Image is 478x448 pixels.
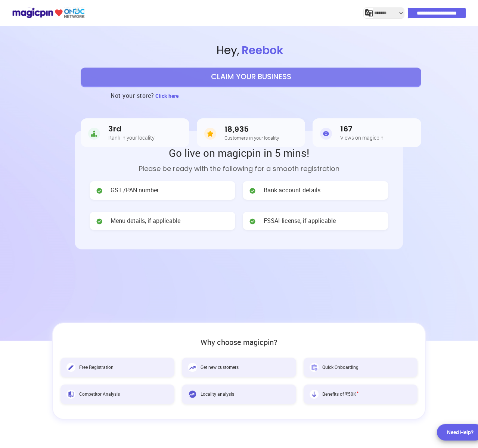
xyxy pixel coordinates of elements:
img: Locality analysis [188,390,197,399]
span: Bank account details [264,186,320,195]
span: Get new customers [201,364,239,370]
img: check [249,187,256,195]
span: Menu details, if applicable [111,217,180,225]
img: Views [320,126,332,141]
img: Free Registration [66,363,75,372]
img: check [249,218,256,225]
h3: 167 [340,125,384,133]
button: CLAIM YOUR BUSINESS [81,68,421,86]
h3: Not your store? [111,86,154,105]
span: Benefits of ₹50K [322,391,358,397]
img: Quick Onboarding [310,363,319,372]
img: ondc-logo-new-small.8a59708e.svg [12,6,85,19]
img: j2MGCQAAAABJRU5ErkJggg== [365,9,373,17]
h5: Customers in your locality [224,135,279,140]
img: Rank [88,126,100,141]
span: Reebok [239,42,286,58]
h5: Views on magicpin [340,135,384,140]
span: Competitor Analysis [79,391,120,397]
p: Please be ready with the following for a smooth registration [90,164,388,174]
span: Hey , [24,43,478,59]
div: Need Help? [447,429,474,436]
h5: Rank in your locality [108,135,155,140]
span: Locality analysis [201,391,234,397]
span: Quick Onboarding [322,364,358,370]
span: Free Registration [79,364,114,370]
h3: 3rd [108,125,155,133]
span: Click here [155,92,179,99]
img: Customers [204,126,216,141]
img: check [96,218,103,225]
img: check [96,187,103,195]
img: Benefits of ₹50K [310,390,319,399]
h2: Go live on magicpin in 5 mins! [90,146,388,160]
h2: Why choose magicpin? [60,338,418,346]
img: Get new customers [188,363,197,372]
img: Competitor Analysis [66,390,75,399]
h3: 18,935 [224,125,279,134]
span: FSSAI license, if applicable [264,217,336,225]
span: GST /PAN number [111,186,159,195]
